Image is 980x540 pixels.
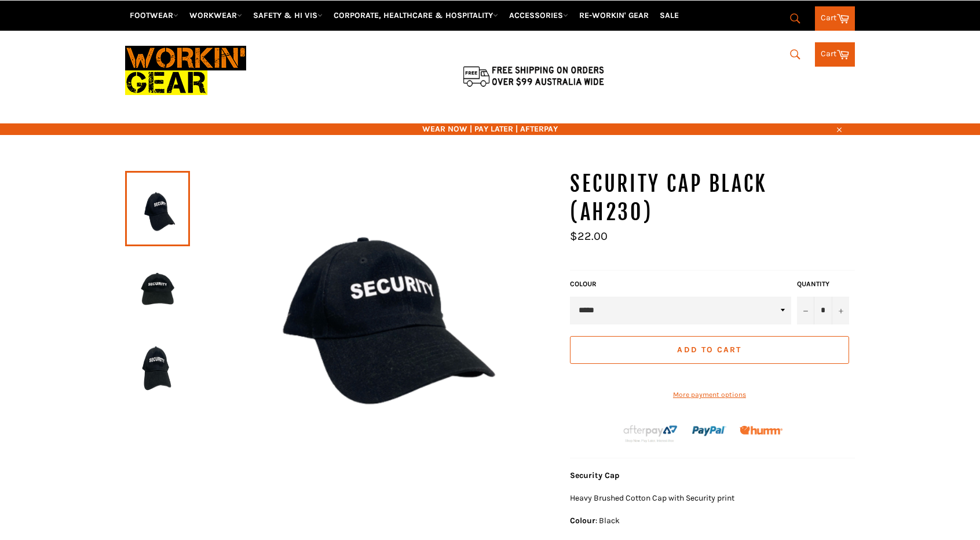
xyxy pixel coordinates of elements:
[461,64,606,88] img: Flat $9.95 shipping Australia wide
[329,5,503,25] a: CORPORATE, HEALTHCARE & HOSPITALITY
[570,390,849,400] a: More payment options
[570,470,620,480] strong: Security Cap
[570,336,849,364] button: Add to Cart
[248,5,327,25] a: SAFETY & HI VIS
[815,6,855,31] a: Cart
[570,515,855,526] p: : Black
[125,5,183,25] a: FOOTWEAR
[131,254,184,318] img: SECURITY Cap Black (AH230) - Workin' Gear
[570,170,855,227] h1: SECURITY Cap Black (AH230)
[832,297,849,324] button: Increase item quantity by one
[185,5,247,25] a: WORKWEAR
[570,516,595,526] strong: Colour
[131,332,184,396] img: SECURITY Cap Black (AH230) - Workin' Gear
[692,414,726,448] img: paypal.png
[125,123,855,134] span: WEAR NOW | PAY LATER | AFTERPAY
[677,345,741,355] span: Add to Cart
[815,42,855,67] a: Cart
[622,424,679,443] img: Afterpay-Logo-on-dark-bg_large.png
[125,38,246,103] img: Workin Gear leaders in Workwear, Safety Boots, PPE, Uniforms. Australia's No.1 in Workwear
[570,279,791,289] label: COLOUR
[575,5,653,25] a: RE-WORKIN' GEAR
[797,279,849,289] label: Quantity
[570,229,608,243] span: $22.00
[740,426,782,435] img: Humm_core_logo_RGB-01_300x60px_small_195d8312-4386-4de7-b182-0ef9b6303a37.png
[655,5,683,25] a: SALE
[570,492,855,503] p: Heavy Brushed Cotton Cap with Security print
[504,5,573,25] a: ACCESSORIES
[190,170,558,446] img: SECURITY Cap Black (AH230) - Workin' Gear
[797,297,814,324] button: Reduce item quantity by one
